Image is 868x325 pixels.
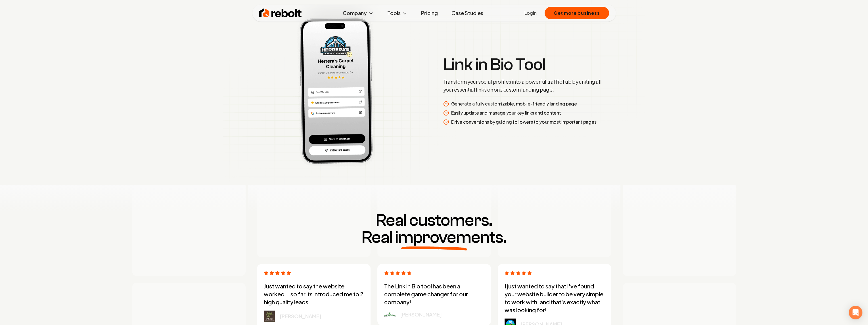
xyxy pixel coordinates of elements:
a: Case Studies [447,7,488,19]
p: Drive conversions by guiding followers to your most important pages [451,119,597,125]
p: The Link in Bio tool has been a complete game changer for our company!! [384,282,484,306]
a: Login [524,10,537,16]
div: Open Intercom Messenger [849,306,862,319]
p: [PERSON_NAME] [400,311,442,318]
p: Transform your social profiles into a powerful traffic hub by uniting all your essential links on... [443,78,607,94]
h3: Real customers. [252,212,616,246]
p: Just wanted to say the website worked... so far its introduced me to 2 high quality leads [264,282,364,306]
img: Rebolt Logo [259,7,302,19]
button: Tools [383,7,412,19]
p: Easily update and manage your key links and content [451,109,561,116]
p: [PERSON_NAME] [280,312,321,320]
a: Pricing [417,7,442,19]
p: Generate a fully customizable, mobile-friendly landing page [451,100,577,107]
button: Get more business [545,7,609,19]
h3: Link in Bio Tool [443,56,607,73]
img: logo [384,312,396,317]
img: logo [264,311,275,322]
p: I just wanted to say that I've found your website builder to be very simple to work with, and tha... [505,282,605,314]
img: Social Preview [237,10,429,171]
span: Real improvements. [362,229,506,246]
button: Company [338,7,378,19]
